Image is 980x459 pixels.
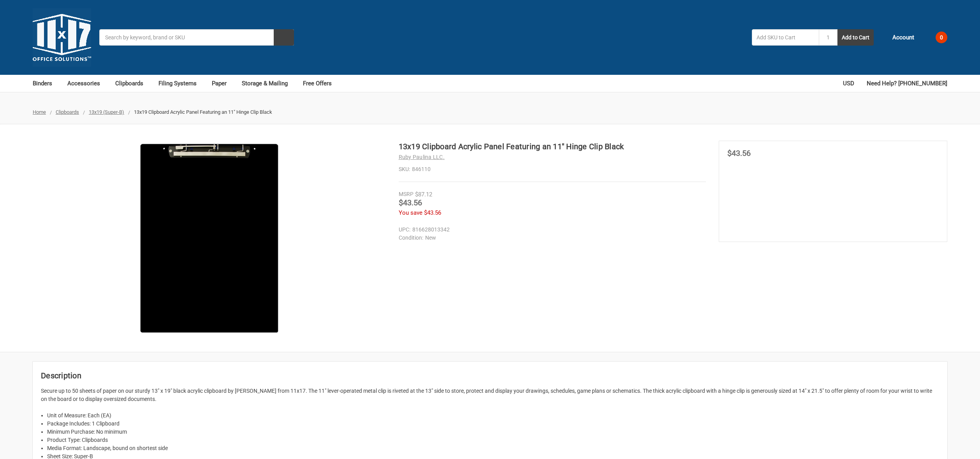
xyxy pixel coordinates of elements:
dt: UPC: [399,226,410,234]
li: Product Type: Clipboards [47,436,939,444]
li: Package Includes: 1 Clipboard [47,420,939,428]
span: $43.56 [424,209,441,216]
span: $43.56 [727,148,751,158]
a: 0 [922,27,947,48]
input: Search by keyword, brand or SKU [99,29,294,46]
span: $43.56 [399,198,422,207]
a: Account [882,27,914,48]
input: Add SKU to Cart [752,29,819,46]
dd: 846110 [399,165,706,173]
img: 13x19 Clipboard Acrylic Panel Featuring an 11" Hinge Clip Black [112,141,306,335]
a: Clipboards [56,109,79,115]
span: $87.12 [415,191,432,198]
a: Storage & Mailing [242,75,295,92]
span: Account [892,33,914,42]
a: Need Help? [PHONE_NUMBER] [867,75,947,92]
a: Free Offers [303,75,332,92]
li: Media Format: Landscape, bound on shortest side [47,444,939,452]
h2: Description [41,370,939,381]
a: Home [33,109,46,115]
a: Paper [212,75,234,92]
a: Filing Systems [158,75,204,92]
dd: 816628013342 [399,226,702,234]
img: 11x17.com [33,8,91,67]
span: 0 [936,32,947,43]
span: You save [399,209,422,216]
li: Unit of Measure: Each (EA) [47,411,939,420]
li: Minimum Purchase: No minimum [47,428,939,436]
dt: Condition: [399,234,423,242]
a: Binders [33,75,59,92]
a: Ruby Paulina LLC. [399,154,445,160]
a: Clipboards [115,75,150,92]
p: Secure up to 50 sheets of paper on our sturdy 13" x 19" black acrylic clipboard by [PERSON_NAME] ... [41,387,939,403]
span: 13x19 Clipboard Acrylic Panel Featuring an 11" Hinge Clip Black [134,109,272,115]
a: Accessories [67,75,107,92]
a: 13x19 (Super-B) [89,109,124,115]
button: Add to Cart [837,29,874,46]
a: USD [843,75,859,92]
dd: New [399,234,702,242]
div: MSRP [399,190,413,198]
h1: 13x19 Clipboard Acrylic Panel Featuring an 11" Hinge Clip Black [399,141,706,152]
dt: SKU: [399,165,410,173]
